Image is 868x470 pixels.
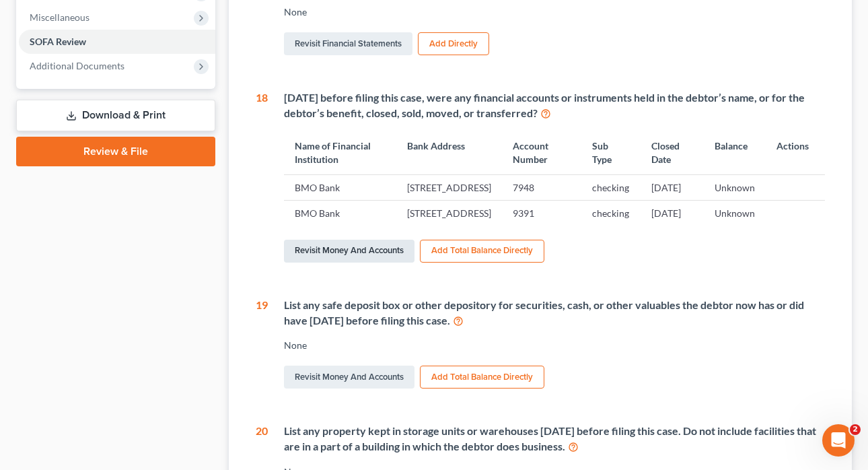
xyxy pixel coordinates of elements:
[284,298,826,329] div: List any safe deposit box or other depository for securities, cash, or other valuables the debtor...
[641,174,704,200] td: [DATE]
[284,32,412,55] a: Revisit Financial Statements
[420,366,544,389] button: Add Total Balance Directly
[256,298,268,392] div: 19
[766,132,825,174] th: Actions
[420,240,544,263] button: Add Total Balance Directly
[284,339,826,352] div: None
[16,100,215,131] a: Download & Print
[704,132,766,174] th: Balance
[30,36,86,47] span: SOFA Review
[396,132,502,174] th: Bank Address
[502,132,581,174] th: Account Number
[256,90,268,265] div: 18
[284,174,396,200] td: BMO Bank
[30,60,124,71] span: Additional Documents
[850,424,861,435] span: 2
[641,132,704,174] th: Closed Date
[30,11,89,23] span: Miscellaneous
[396,201,502,226] td: [STREET_ADDRESS]
[16,137,215,166] a: Review & File
[581,174,641,200] td: checking
[284,132,396,174] th: Name of Financial Institution
[396,174,502,200] td: [STREET_ADDRESS]
[581,132,641,174] th: Sub Type
[284,201,396,226] td: BMO Bank
[704,201,766,226] td: Unknown
[581,201,641,226] td: checking
[284,5,826,19] div: None
[284,90,826,121] div: [DATE] before filing this case, were any financial accounts or instruments held in the debtor’s n...
[704,174,766,200] td: Unknown
[502,201,581,226] td: 9391
[284,424,826,455] div: List any property kept in storage units or warehouses [DATE] before filing this case. Do not incl...
[284,240,414,263] a: Revisit Money and Accounts
[822,424,855,457] iframe: Intercom live chat
[502,174,581,200] td: 7948
[284,366,414,389] a: Revisit Money and Accounts
[19,30,215,54] a: SOFA Review
[641,201,704,226] td: [DATE]
[418,32,489,55] button: Add Directly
